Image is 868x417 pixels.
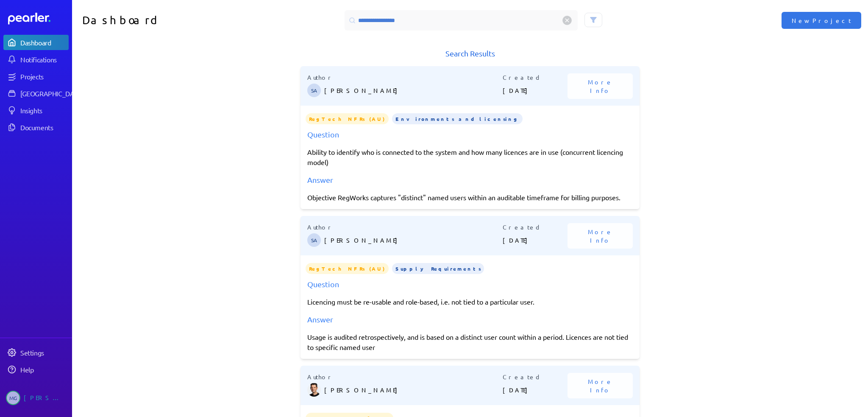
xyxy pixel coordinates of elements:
p: [DATE] [503,82,568,99]
div: Notifications [20,55,68,64]
p: Licencing must be re-usable and role-based, i.e. not tied to a particular user. [307,297,633,307]
h1: Search Results [300,48,640,59]
span: Matt Green [6,391,20,405]
p: [PERSON_NAME] [324,381,503,398]
div: Documents [20,123,68,132]
div: Answer [307,174,633,185]
a: Notifications [3,52,69,67]
span: New Project [792,16,851,25]
span: RegTech NFRs (AU) [306,113,389,124]
p: [PERSON_NAME] [324,232,503,249]
a: Dashboard [8,13,69,25]
button: More Info [568,373,633,398]
span: More Info [578,78,623,95]
button: New Project [782,12,861,29]
p: Ability to identify who is connected to the system and how many licences are in use (concurrent l... [307,147,633,167]
button: More Info [568,73,633,99]
span: Environments and licensing [392,113,523,124]
img: James Layton [307,383,321,397]
div: [PERSON_NAME] [24,391,66,405]
p: Author [307,223,503,232]
span: RegTech NFRs (AU) [306,263,389,274]
span: More Info [578,377,623,394]
p: Created [503,223,568,232]
div: Question [307,278,633,290]
p: Created [503,73,568,82]
div: [GEOGRAPHIC_DATA] [20,89,83,98]
div: Usage is audited retrospectively, and is based on a distinct user count within a period. Licences... [307,332,633,352]
p: [DATE] [503,381,568,398]
p: Created [503,372,568,381]
div: Question [307,129,633,140]
a: Settings [3,345,69,360]
div: Projects [20,72,68,81]
p: Author [307,73,503,82]
span: Steve Ackermann [307,84,321,97]
div: Dashboard [20,38,68,47]
div: Answer [307,313,633,325]
span: Steve Ackermann [307,233,321,247]
div: Help [20,365,68,374]
span: More Info [578,227,623,244]
a: MG[PERSON_NAME] [3,387,69,409]
div: Objective RegWorks captures "distinct" named users within an auditable timeframe for billing purp... [307,192,633,202]
p: [PERSON_NAME] [324,82,503,99]
a: Projects [3,69,69,84]
a: Dashboard [3,35,69,50]
p: Author [307,372,503,381]
a: Insights [3,103,69,118]
button: More Info [568,223,633,249]
a: [GEOGRAPHIC_DATA] [3,86,69,101]
div: Settings [20,348,68,357]
a: Documents [3,120,69,135]
a: Help [3,362,69,377]
div: Insights [20,106,68,115]
h1: Dashboard [82,10,271,31]
span: Supply Requirements [392,263,484,274]
p: [DATE] [503,232,568,249]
